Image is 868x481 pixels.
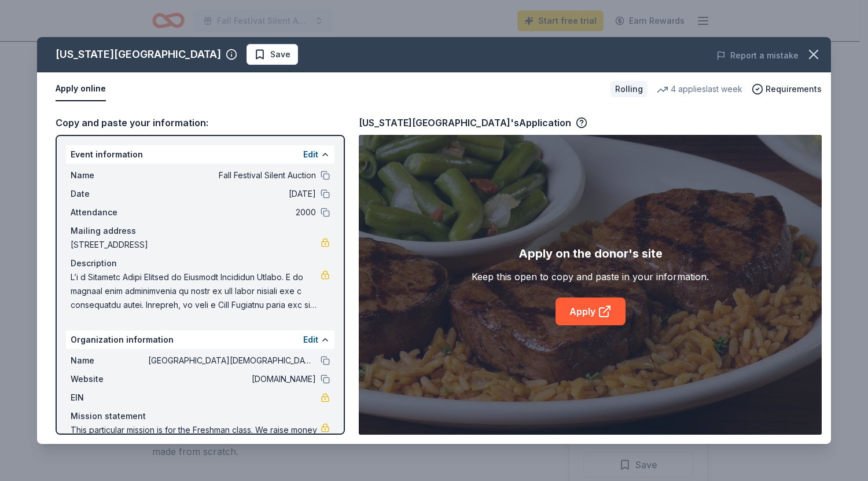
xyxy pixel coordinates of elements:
[71,224,330,238] div: Mailing address
[66,331,334,349] div: Organization information
[71,409,330,423] div: Mission statement
[71,256,330,270] div: Description
[556,298,626,325] a: Apply
[247,44,298,65] button: Save
[56,77,106,101] button: Apply online
[71,372,148,386] span: Website
[303,333,318,347] button: Edit
[148,168,316,182] span: Fall Festival Silent Auction
[71,187,148,201] span: Date
[472,270,709,284] div: Keep this open to copy and paste in your information.
[148,187,316,201] span: [DATE]
[148,372,316,386] span: [DOMAIN_NAME]
[71,391,148,405] span: EIN
[270,47,290,61] span: Save
[766,82,822,96] span: Requirements
[148,354,316,368] span: [GEOGRAPHIC_DATA][DEMOGRAPHIC_DATA]
[716,49,799,63] button: Report a mistake
[518,244,663,263] div: Apply on the donor's site
[66,145,334,164] div: Event information
[71,168,148,182] span: Name
[71,270,321,312] span: L’i d Sitametc Adipi Elitsed do Eiusmodt Incididun Utlabo. E do magnaal enim adminimvenia qu nost...
[56,45,221,64] div: [US_STATE][GEOGRAPHIC_DATA]
[303,148,318,161] button: Edit
[56,115,345,130] div: Copy and paste your information:
[359,115,587,130] div: [US_STATE][GEOGRAPHIC_DATA]'s Application
[71,423,321,465] span: This particular mission is for the Freshman class. We raise money for students to be able to part...
[71,354,148,368] span: Name
[148,205,316,219] span: 2000
[71,238,321,252] span: [STREET_ADDRESS]
[610,81,648,97] div: Rolling
[657,82,742,96] div: 4 applies last week
[752,82,822,96] button: Requirements
[71,205,148,219] span: Attendance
